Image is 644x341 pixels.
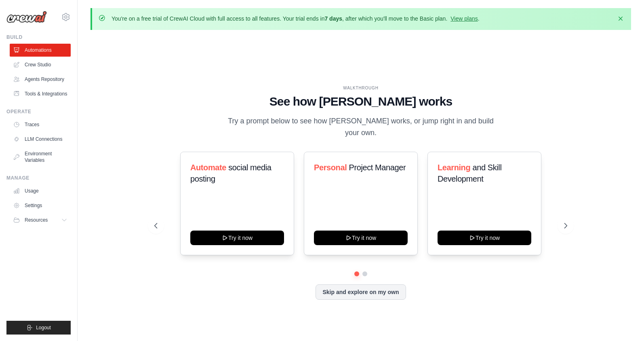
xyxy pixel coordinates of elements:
p: You're on a free trial of CrewAI Cloud with full access to all features. Your trial ends in , aft... [112,15,480,23]
p: Try a prompt below to see how [PERSON_NAME] works, or jump right in and build your own. [225,115,497,139]
a: LLM Connections [10,133,71,146]
button: Try it now [438,231,531,245]
a: Agents Repository [10,73,71,86]
a: View plans [450,15,478,22]
span: Learning [438,163,470,172]
div: Operate [6,108,71,115]
button: Logout [6,321,71,335]
a: Environment Variables [10,147,71,167]
div: Manage [6,175,71,181]
h1: See how [PERSON_NAME] works [154,94,567,109]
span: social media posting [190,163,271,183]
a: Usage [10,184,71,197]
div: WALKTHROUGH [154,85,567,91]
button: Try it now [314,231,408,245]
span: Automate [190,163,226,172]
button: Try it now [190,231,284,245]
strong: 7 days [324,15,342,22]
button: Skip and explore on my own [316,284,406,300]
a: Automations [10,44,71,57]
div: Build [6,34,71,40]
span: Logout [36,324,51,331]
span: Project Manager [349,163,406,172]
span: Resources [25,217,48,223]
a: Tools & Integrations [10,87,71,100]
a: Settings [10,199,71,212]
img: Logo [6,11,47,23]
span: Personal [314,163,347,172]
a: Crew Studio [10,58,71,71]
a: Traces [10,118,71,131]
button: Resources [10,214,71,227]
